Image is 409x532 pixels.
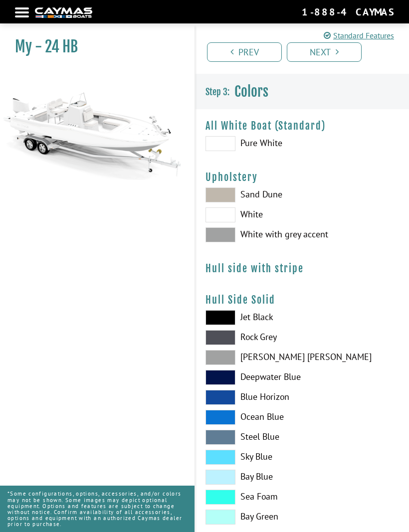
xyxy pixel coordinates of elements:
[287,42,362,62] a: Next
[324,29,394,41] a: Standard Features
[205,490,399,505] label: Sea Foam
[207,42,282,62] a: Prev
[204,41,409,62] ul: Pagination
[205,350,399,365] label: [PERSON_NAME] [PERSON_NAME]
[196,74,409,110] h3: Colors
[7,486,187,532] p: *Some configurations, options, accessories, and/or colors may not be shown. Some images may depic...
[205,187,399,202] label: Sand Dune
[205,136,399,151] label: Pure White
[205,370,399,385] label: Deepwater Blue
[205,262,399,275] h4: Hull side with stripe
[15,37,170,56] h1: My - 24 HB
[205,294,399,306] h4: Hull Side Solid
[205,470,399,485] label: Bay Blue
[205,310,399,325] label: Jet Black
[205,390,399,405] label: Blue Horizon
[35,7,92,18] img: white-logo-c9c8dbefe5ff5ceceb0f0178aa75bf4bb51f6bca0971e226c86eb53dfe498488.png
[205,227,399,242] label: White with grey accent
[205,330,399,345] label: Rock Grey
[205,171,399,183] h4: Upholstery
[205,207,399,222] label: White
[205,410,399,425] label: Ocean Blue
[302,5,394,18] div: 1-888-4CAYMAS
[205,510,399,525] label: Bay Green
[205,430,399,445] label: Steel Blue
[205,120,399,132] h4: All White Boat (Standard)
[205,450,399,465] label: Sky Blue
